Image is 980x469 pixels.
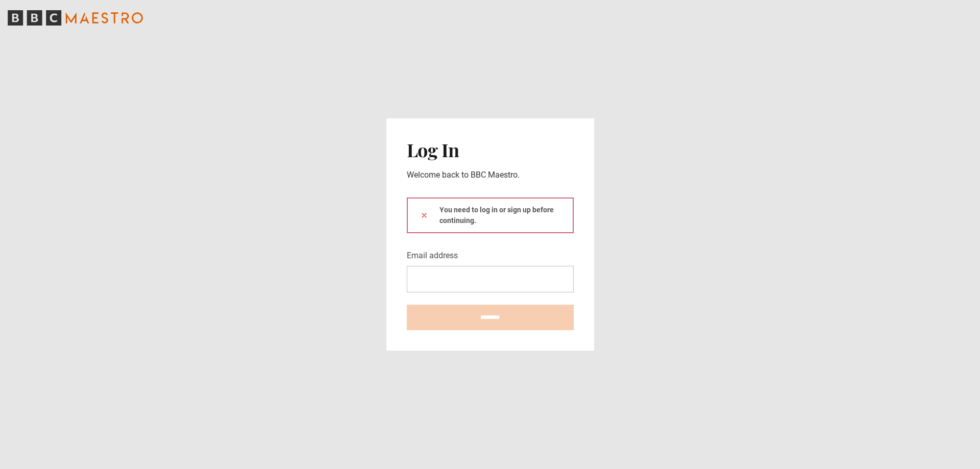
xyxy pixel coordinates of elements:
div: You need to log in or sign up before continuing. [407,198,574,233]
p: Welcome back to BBC Maestro. [407,169,574,181]
label: Email address [407,250,458,262]
svg: BBC Maestro [8,10,143,26]
h2: Log In [407,139,574,160]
